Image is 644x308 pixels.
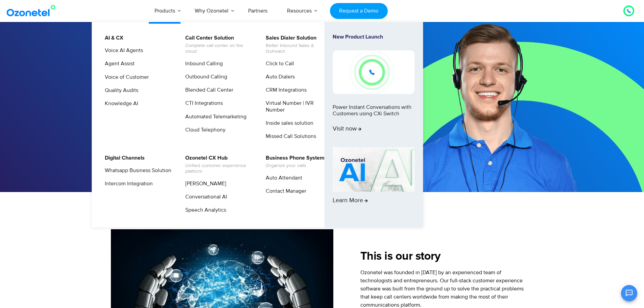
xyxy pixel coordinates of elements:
[261,99,333,114] a: Virtual Number | IVR Number
[181,34,253,55] a: Call Center SolutionComplete call center on the cloud
[181,113,247,121] a: Automated Telemarketing
[100,154,146,162] a: Digital Channels
[100,73,150,81] a: Voice of Customer
[181,193,228,201] a: Conversational AI
[261,132,317,141] a: Missed Call Solutions
[181,73,228,81] a: Outbound Calling
[100,86,139,95] a: Quality Audits
[333,147,414,216] a: Learn More
[621,285,637,301] button: Open chat
[261,73,296,81] a: Auto Dialers
[185,163,252,174] span: Unified customer experience platform
[261,174,303,182] a: Auto Attendant
[261,34,333,55] a: Sales Dialer SolutionBetter Inbound Sales & Outreach
[261,86,308,94] a: CRM Integrations
[181,154,253,175] a: Ozonetel CX HubUnified customer experience platform
[181,126,226,134] a: Cloud Telephony
[333,147,414,192] img: AI
[181,180,227,188] a: [PERSON_NAME]
[181,206,227,214] a: Speech Analytics
[181,60,224,68] a: Inbound Calling
[100,46,144,55] a: Voice AI Agents
[185,43,252,54] span: Complete call center on the cloud
[360,250,533,263] h2: This is our story
[333,50,414,94] img: New-Project-17.png
[261,60,295,68] a: Click to Call
[100,60,136,68] a: Agent Assist
[333,125,361,133] span: Visit now
[333,34,414,144] a: New Product LaunchPower Instant Conversations with Customers using CXi SwitchVisit now
[333,197,368,205] span: Learn More
[181,99,224,108] a: CTI Integrations
[330,3,388,19] a: Request a Demo
[266,43,332,54] span: Better Inbound Sales & Outreach
[261,187,307,195] a: Contact Manager
[261,119,314,127] a: Inside sales solution
[100,34,124,42] a: AI & CX
[100,180,154,188] a: Intercom Integration
[181,86,234,94] a: Blended Call Center
[261,154,326,170] a: Business Phone SystemOrganize your calls
[266,163,325,169] span: Organize your calls
[100,99,139,108] a: Knowledge AI
[100,166,172,175] a: Whatsapp Business Solution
